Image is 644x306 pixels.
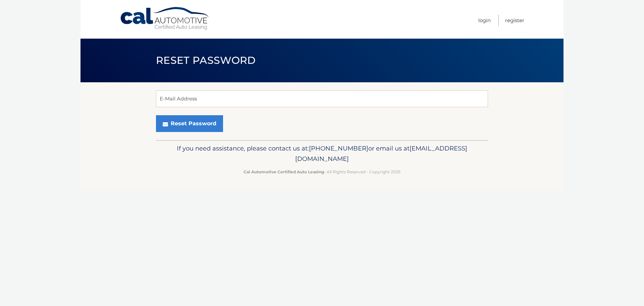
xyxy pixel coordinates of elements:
p: - All Rights Reserved - Copyright 2025 [160,168,484,175]
a: Register [505,15,524,26]
a: Cal Automotive [120,7,210,31]
input: E-Mail Address [156,90,488,107]
strong: Cal Automotive Certified Auto Leasing [244,169,324,174]
span: Reset Password [156,54,256,67]
p: If you need assistance, please contact us at: or email us at [160,143,484,165]
span: [PHONE_NUMBER] [309,144,368,152]
button: Reset Password [156,115,223,132]
a: Login [478,15,491,26]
